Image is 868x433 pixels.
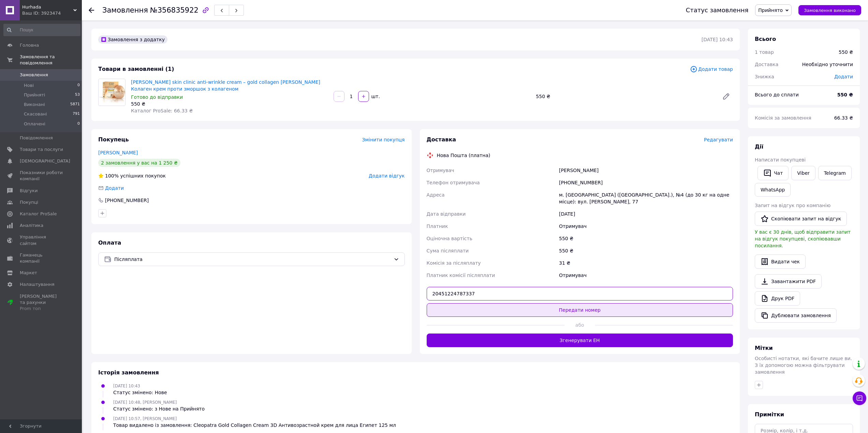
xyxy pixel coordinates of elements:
[755,274,822,289] a: Завантажити PDF
[20,211,57,217] span: Каталог ProSale
[131,100,328,107] div: 550 ₴
[755,115,811,121] span: Комісія за замовлення
[20,234,63,246] span: Управління сайтом
[20,188,38,194] span: Відгуки
[719,90,733,103] a: Редагувати
[20,199,38,205] span: Покупці
[20,306,63,312] div: Prom топ
[755,62,778,67] span: Доставка
[427,334,733,347] button: Згенерувати ЕН
[369,173,404,179] span: Додати відгук
[24,102,45,108] span: Виконані
[702,37,733,42] time: [DATE] 10:43
[113,389,167,396] div: Статус змінено: Нове
[427,211,466,217] span: Дата відправки
[102,6,148,14] span: Замовлення
[755,36,776,42] span: Всього
[89,7,94,14] div: Повернутися назад
[427,248,469,253] span: Сума післяплати
[22,4,73,10] span: Hurhada
[20,42,39,48] span: Головна
[427,223,448,229] span: Платник
[73,111,80,117] span: 791
[558,176,734,189] div: [PHONE_NUMBER]
[113,384,140,388] span: [DATE] 10:43
[99,79,125,106] img: Eva skin clinic anti-wrinkle cream – gold collagen Єва Голд Колаген крем проти зморшок з колагеном
[558,269,734,281] div: Отримувач
[105,173,119,179] span: 100%
[113,405,205,412] div: Статус змінено: з Нове на Прийнято
[131,94,183,100] span: Готово до відправки
[435,152,492,159] div: Нова Пошта (платна)
[98,239,121,246] span: Оплата
[75,92,80,98] span: 53
[755,49,774,55] span: 1 товар
[558,245,734,257] div: 550 ₴
[791,166,815,180] a: Viber
[427,236,472,241] span: Оціночна вартість
[798,5,861,15] button: Замовлення виконано
[24,92,45,98] span: Прийняті
[755,157,806,163] span: Написати покупцеві
[114,256,391,263] span: Післяплата
[22,10,82,16] div: Ваш ID: 3923474
[427,287,733,300] input: Номер експрес-накладної
[558,189,734,208] div: м. [GEOGRAPHIC_DATA] ([GEOGRAPHIC_DATA].), №4 (до 30 кг на одне місце): вул. [PERSON_NAME], 77
[704,137,733,142] span: Редагувати
[20,54,82,66] span: Замовлення та повідомлення
[558,208,734,220] div: [DATE]
[834,115,853,121] span: 66.33 ₴
[98,369,159,376] span: Історія замовлення
[427,168,454,173] span: Отримувач
[20,146,63,153] span: Товари та послуги
[24,111,47,117] span: Скасовані
[755,356,852,375] span: Особисті нотатки, які бачите лише ви. З їх допомогою можна фільтрувати замовлення
[755,345,773,351] span: Мітки
[105,185,124,191] span: Додати
[70,102,80,108] span: 5871
[427,136,456,143] span: Доставка
[427,303,733,317] button: Передати номер
[131,108,193,113] span: Каталог ProSale: 66.33 ₴
[755,212,847,226] button: Скопіювати запит на відгук
[839,49,853,56] div: 550 ₴
[558,164,734,176] div: [PERSON_NAME]
[427,260,481,266] span: Комісія за післяплату
[818,166,852,180] a: Telegram
[20,293,63,312] span: [PERSON_NAME] та рахунки
[113,422,396,429] div: Товар видалено із замовлення: Cleopatra Gold Collagen Cream 3D Антивозрастной крем для лица Египе...
[757,166,789,180] button: Чат
[113,400,177,405] span: [DATE] 10:48, [PERSON_NAME]
[804,8,856,13] span: Замовлення виконано
[20,281,55,288] span: Налаштування
[755,143,763,150] span: Дії
[113,416,177,421] span: [DATE] 10:57, [PERSON_NAME]
[755,92,799,97] span: Всього до сплати
[755,74,774,79] span: Знижка
[853,391,866,405] button: Чат з покупцем
[20,72,48,78] span: Замовлення
[104,197,149,204] div: [PHONE_NUMBER]
[755,183,791,197] a: WhatsApp
[131,79,320,92] a: [PERSON_NAME] skin clinic anti-wrinkle cream – gold collagen [PERSON_NAME] Колаген крем проти змо...
[150,6,198,14] span: №356835922
[686,7,749,14] div: Статус замовлення
[20,270,37,276] span: Маркет
[755,254,806,269] button: Видати чек
[24,82,34,89] span: Нові
[20,252,63,264] span: Гаманець компанії
[20,222,43,229] span: Аналітика
[558,257,734,269] div: 31 ₴
[98,172,166,179] div: успішних покупок
[690,65,733,73] span: Додати товар
[427,273,495,278] span: Платник комісії післяплати
[758,7,783,13] span: Прийнято
[77,121,80,127] span: 0
[837,92,853,97] b: 550 ₴
[798,57,857,72] div: Необхідно уточнити
[427,180,480,185] span: Телефон отримувача
[24,121,45,127] span: Оплачені
[533,92,717,101] div: 550 ₴
[20,135,53,141] span: Повідомлення
[98,35,167,44] div: Замовлення з додатку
